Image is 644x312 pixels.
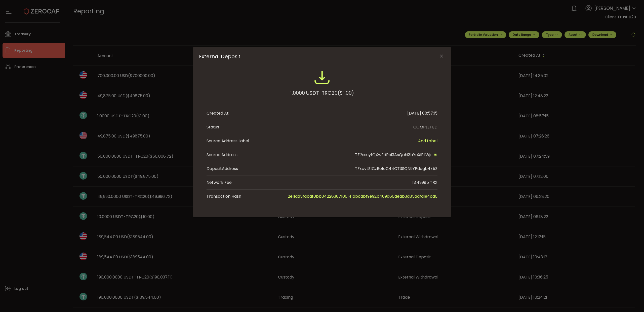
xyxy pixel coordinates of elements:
span: TZ7ssuyfQXwFdRoi3AsQahi3bYoXiPtWjr [355,152,432,158]
div: 1.0000 USDT-TRC20 [290,88,354,97]
span: External Deposit [199,53,420,59]
div: TFxcvLS1CzBe1oC44CT3SQN9YPddgb4k5Z [355,166,437,172]
span: Deposit [207,166,222,171]
div: [DATE] 08:57:15 [407,110,437,116]
div: Created At [207,110,229,116]
div: COMPLETED [413,124,437,130]
div: Network Fee [207,180,232,186]
div: Source Address [207,152,237,158]
span: Transaction Hash [207,193,257,199]
iframe: Chat Widget [619,288,644,312]
a: 2e11ad5fabaf0bb04228387100141abcdbf9e92b409a60deab3a85aafd194cd6 [288,193,437,199]
div: Address [207,166,238,172]
span: ($1.00) [338,88,354,97]
span: Add Label [418,138,437,144]
button: Close [437,52,446,61]
div: Status [207,124,219,130]
div: External Deposit [193,47,451,217]
span: Source Address Label [207,138,249,144]
div: 13.49985 TRX [412,180,437,186]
